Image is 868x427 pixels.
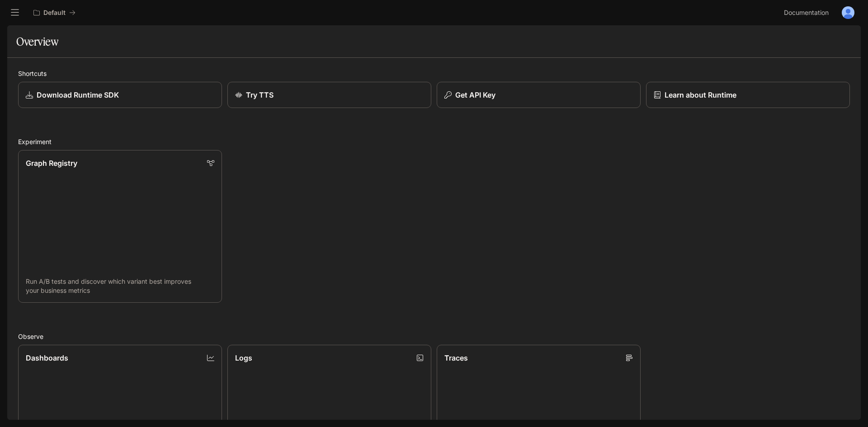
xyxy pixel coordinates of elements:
a: Learn about Runtime [646,82,850,108]
button: open drawer [7,5,23,21]
p: Try TTS [246,89,274,100]
p: Traces [444,352,468,363]
button: Get API Key [437,82,641,108]
p: Graph Registry [26,158,77,169]
img: User avatar [842,6,854,19]
a: Documentation [780,4,835,22]
p: Dashboards [26,352,68,363]
a: Try TTS [227,82,431,108]
p: Default [43,9,66,17]
a: Download Runtime SDK [18,82,222,108]
button: User avatar [839,4,857,22]
p: Download Runtime SDK [37,89,119,100]
h2: Shortcuts [18,69,850,78]
p: Logs [235,352,252,363]
h2: Experiment [18,137,850,146]
h1: Overview [16,33,58,51]
h2: Observe [18,332,850,341]
a: Graph RegistryRun A/B tests and discover which variant best improves your business metrics [18,150,222,303]
p: Get API Key [455,89,495,100]
p: Run A/B tests and discover which variant best improves your business metrics [26,277,214,295]
p: Learn about Runtime [665,89,736,100]
span: Documentation [784,7,829,19]
button: All workspaces [29,4,80,22]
